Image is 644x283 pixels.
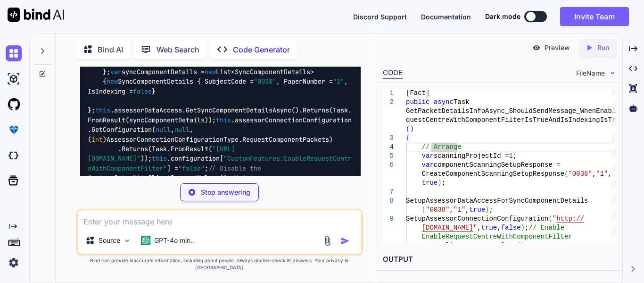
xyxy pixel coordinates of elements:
span: ; [513,152,517,160]
span: , [497,224,501,232]
span: false [133,87,152,95]
span: sTrue [604,116,624,124]
span: new [205,68,216,76]
span: " [473,224,477,232]
span: "1" [454,206,465,214]
span: ) [521,224,525,232]
button: Discord Support [353,12,407,22]
img: darkCloudIdeIcon [6,147,22,163]
span: this [216,116,231,124]
span: int [91,135,103,144]
span: http:// [556,215,584,223]
span: ( [422,206,426,214]
span: "0038" [254,77,276,86]
span: var [422,152,434,160]
span: ; [489,206,493,214]
span: var [422,161,434,169]
img: preview [532,43,541,52]
span: ) [438,179,441,187]
img: chat [6,45,22,61]
span: ) [410,125,413,133]
span: true [469,206,485,214]
span: componentScanningSetupResponse = [434,161,561,169]
span: questCentreWithComponentFilterIsTrueAndIsIndexingI [406,116,604,124]
div: 7 [383,188,394,197]
p: Bind AI [98,44,123,55]
p: Preview [545,43,570,52]
p: Bind can provide inaccurate information, including about people. Always double-check its answers.... [76,257,363,271]
span: ( [517,242,520,249]
span: EnableRequestCentreWithComponentFilter [422,233,572,240]
button: Invite Team [560,7,629,26]
span: SetupAssessorDataAccessForSyncComponentDetails [406,197,588,205]
p: Code Generator [233,44,290,55]
span: { [406,134,410,142]
span: true [422,179,438,187]
span: ) [521,242,525,249]
span: null [156,125,171,134]
span: "0038" [426,206,449,214]
div: 4 [383,143,394,152]
span: ] [426,89,429,97]
span: , [449,206,453,214]
span: [DOMAIN_NAME] [422,224,473,232]
div: 8 [383,197,394,206]
span: , [592,170,596,178]
span: SetupHttpClientRequestHelper [406,242,517,249]
p: Source [99,236,120,245]
span: , [477,224,481,232]
span: ( [564,170,568,178]
img: settings [6,255,22,271]
span: ( [548,215,552,223]
span: 1 [509,152,512,160]
span: " [553,215,556,223]
span: , [465,206,469,214]
span: Dark mode [485,12,520,21]
span: ( [406,125,410,133]
span: Fact [410,89,426,97]
span: "0038" [568,170,592,178]
p: Stop answering [201,188,250,197]
span: // Arrange [422,143,462,151]
span: ; [525,224,528,232]
img: GPT-4o mini [141,236,150,245]
span: Documentation [421,13,471,21]
img: Bind AI [8,8,64,22]
span: var [110,68,122,76]
img: icon [340,236,350,246]
div: 1 [383,89,394,98]
span: Task [454,98,470,106]
span: Discord Support [353,13,407,21]
span: ; [442,179,446,187]
span: "1" [596,170,608,178]
span: , [608,170,612,178]
span: ; [525,242,528,249]
span: CreateComponentScanningSetupResponse [422,170,564,178]
div: 6 [383,161,394,170]
span: true [481,224,497,232]
span: new [107,77,118,86]
div: 9 [383,214,394,223]
span: this [95,106,110,115]
span: // Disable the feature [88,164,265,182]
p: Web Search [157,44,199,55]
span: ) [485,206,489,214]
span: "[URL][DOMAIN_NAME]" [88,145,235,163]
img: attachment [322,235,333,246]
span: // Enable [529,224,565,232]
img: chevron down [609,69,617,77]
img: ai-studio [6,71,22,87]
span: "1" [333,77,344,86]
span: public [406,98,429,106]
span: false [501,224,521,232]
img: premium [6,122,22,138]
p: GPT-4o min.. [154,236,194,245]
span: async [434,98,454,106]
span: null [174,125,190,134]
h2: OUTPUT [377,249,622,271]
span: "false" [178,164,205,172]
span: this [152,154,167,163]
button: Documentation [421,12,471,22]
img: Pick Models [123,237,131,245]
p: Run [597,43,609,52]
